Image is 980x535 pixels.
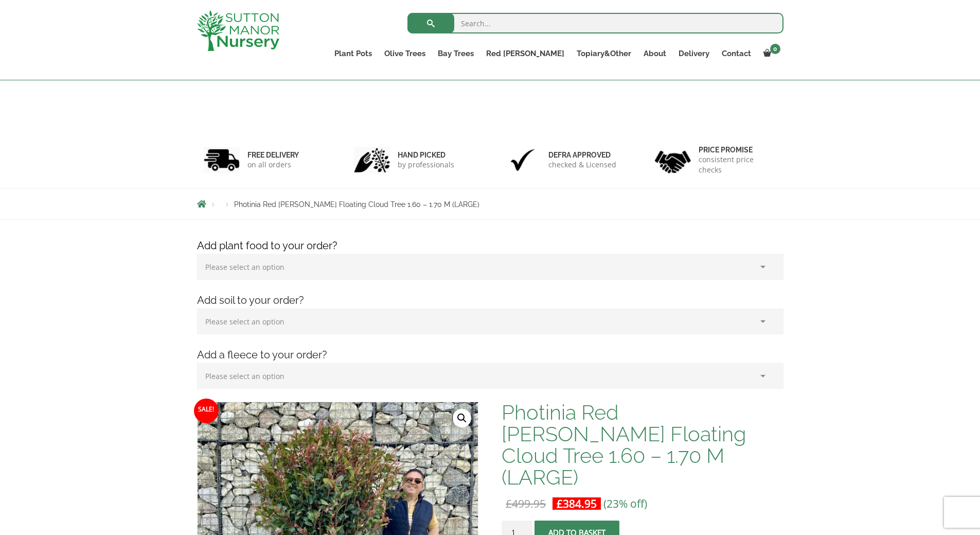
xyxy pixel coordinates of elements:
[502,402,783,488] h1: Photinia Red [PERSON_NAME] Floating Cloud Tree 1.60 – 1.70 M (LARGE)
[655,144,691,176] img: 4.jpg
[189,292,791,308] h4: Add soil to your order?
[453,409,471,427] a: View full-screen image gallery
[505,147,541,173] img: 3.jpg
[557,496,597,511] bdi: 384.95
[398,150,454,160] h6: hand picked
[189,347,791,363] h4: Add a fleece to your order?
[506,496,512,511] span: £
[716,46,757,61] a: Contact
[699,154,777,175] p: consistent price checks
[571,46,637,61] a: Topiary&Other
[194,399,219,423] span: Sale!
[407,13,783,33] input: Search...
[189,238,791,254] h4: Add plant food to your order?
[328,46,378,61] a: Plant Pots
[480,46,571,61] a: Red [PERSON_NAME]
[603,496,647,511] span: (23% off)
[506,496,546,511] bdi: 499.95
[757,46,783,61] a: 0
[234,200,479,209] span: Photinia Red [PERSON_NAME] Floating Cloud Tree 1.60 – 1.70 M (LARGE)
[548,160,616,170] p: checked & Licensed
[204,147,240,173] img: 1.jpg
[197,200,783,208] nav: Breadcrumbs
[699,145,777,154] h6: Price promise
[247,150,299,160] h6: FREE DELIVERY
[247,160,299,170] p: on all orders
[672,46,716,61] a: Delivery
[398,160,454,170] p: by professionals
[548,150,616,160] h6: Defra approved
[197,10,279,51] img: logo
[378,46,432,61] a: Olive Trees
[770,44,780,54] span: 0
[557,496,563,511] span: £
[432,46,480,61] a: Bay Trees
[354,147,390,173] img: 2.jpg
[637,46,672,61] a: About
